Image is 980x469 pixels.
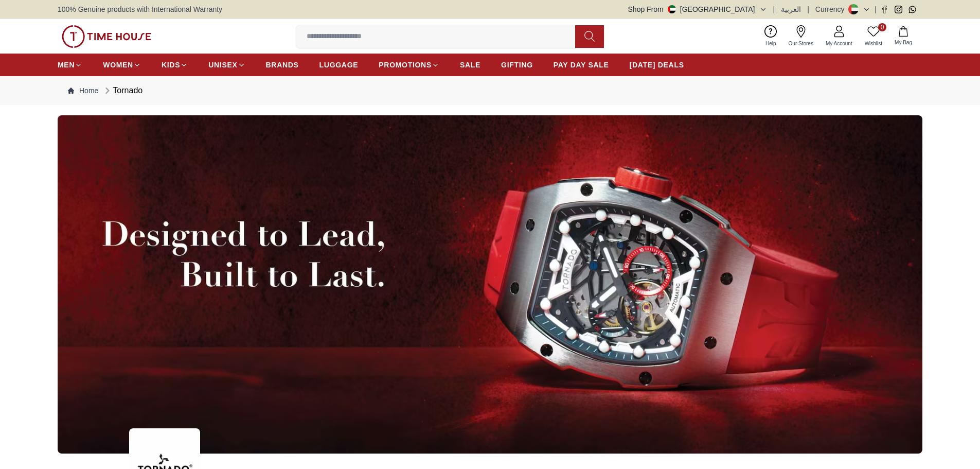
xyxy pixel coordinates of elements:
nav: Breadcrumb [58,76,922,105]
a: PAY DAY SALE [554,56,609,74]
a: BRANDS [266,56,299,74]
a: SALE [460,56,480,74]
a: LUGGAGE [319,56,359,74]
div: Tornado [102,84,142,97]
span: 100% Genuine products with International Warranty [58,4,222,14]
span: MEN [58,60,75,70]
span: [DATE] DEALS [630,60,684,70]
a: [DATE] DEALS [630,56,684,74]
span: Help [761,40,780,47]
span: LUGGAGE [319,60,359,70]
div: Currency [815,4,849,14]
span: 0 [878,23,886,31]
img: ... [62,25,151,48]
a: PROMOTIONS [379,56,439,74]
span: | [807,4,809,14]
a: GIFTING [501,56,533,74]
span: My Bag [890,39,916,46]
a: Help [759,23,782,49]
span: WOMEN [103,60,133,70]
span: Wishlist [861,40,886,47]
a: Whatsapp [908,6,916,13]
a: Instagram [895,6,902,13]
a: 0Wishlist [859,23,888,49]
a: MEN [58,56,82,74]
span: My Account [822,40,857,47]
a: Our Stores [782,23,819,49]
a: Home [68,85,98,96]
a: Facebook [881,6,888,13]
img: United Arab Emirates [668,5,676,13]
span: SALE [460,60,480,70]
button: العربية [781,4,801,14]
a: WOMEN [103,56,141,74]
span: PAY DAY SALE [554,60,609,70]
a: KIDS [162,56,188,74]
a: UNISEX [208,56,245,74]
button: Shop From[GEOGRAPHIC_DATA] [628,4,767,14]
span: PROMOTIONS [379,60,432,70]
span: UNISEX [208,60,237,70]
span: BRANDS [266,60,299,70]
span: | [773,4,775,14]
button: My Bag [888,24,918,48]
img: ... [58,115,922,454]
span: | [875,4,877,14]
span: GIFTING [501,60,533,70]
span: Our Stores [785,40,817,47]
span: KIDS [162,60,180,70]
